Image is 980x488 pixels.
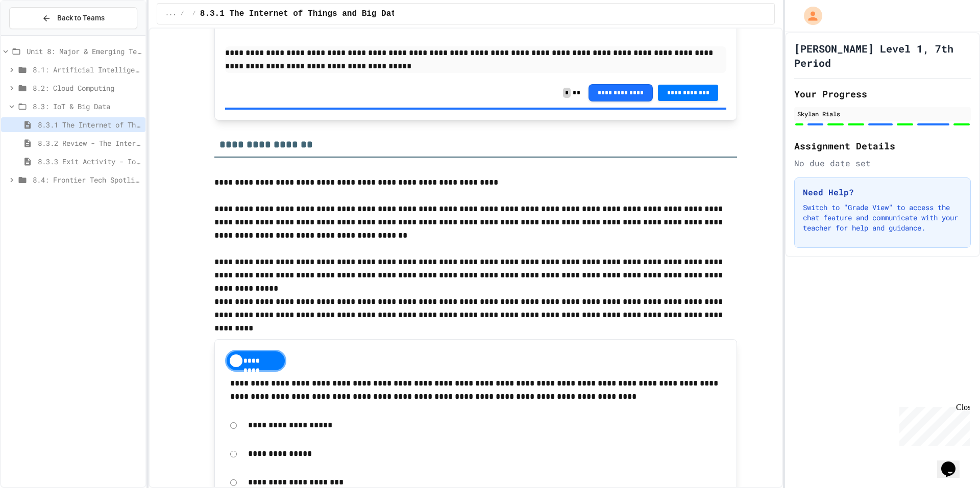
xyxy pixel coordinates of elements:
span: ... [165,10,177,18]
span: Back to Teams [57,13,105,23]
span: / [180,10,184,18]
div: Skylan Rials [797,109,968,118]
h1: [PERSON_NAME] Level 1, 7th Period [794,41,971,70]
iframe: chat widget [895,403,970,446]
h3: Need Help? [803,186,962,198]
span: 8.3: IoT & Big Data [33,101,141,112]
span: 8.3.1 The Internet of Things and Big Data: Our Connected Digital World [200,8,543,20]
span: 8.3.1 The Internet of Things and Big Data: Our Connected Digital World [38,119,141,130]
span: 8.3.2 Review - The Internet of Things and Big Data [38,138,141,148]
p: Switch to "Grade View" to access the chat feature and communicate with your teacher for help and ... [803,202,962,233]
span: 8.4: Frontier Tech Spotlight [33,174,141,185]
div: No due date set [794,157,971,169]
span: 8.2: Cloud Computing [33,83,141,93]
div: Chat with us now!Close [4,4,70,65]
span: / [192,10,196,18]
h2: Your Progress [794,87,971,101]
iframe: chat widget [937,447,970,478]
span: 8.1: Artificial Intelligence Basics [33,64,141,75]
button: Back to Teams [9,7,137,29]
span: Unit 8: Major & Emerging Technologies [27,46,141,57]
span: 8.3.3 Exit Activity - IoT Data Detective Challenge [38,156,141,167]
h2: Assignment Details [794,139,971,153]
div: My Account [793,4,825,28]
